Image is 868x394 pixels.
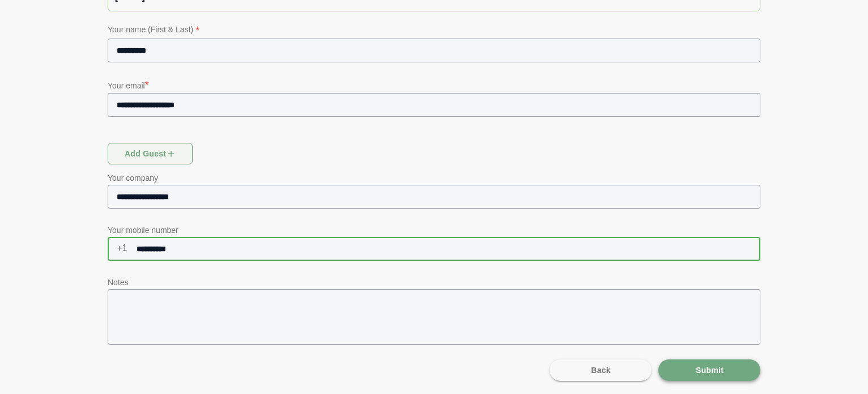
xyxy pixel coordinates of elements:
[590,359,611,381] span: Back
[108,223,760,237] p: Your mobile number
[658,359,760,381] button: Submit
[108,77,760,93] p: Your email
[550,359,652,381] button: Back
[124,143,177,164] span: Add guest
[108,143,193,164] button: Add guest
[108,23,760,39] p: Your name (First & Last)
[108,171,760,185] p: Your company
[695,359,724,381] span: Submit
[108,276,760,289] p: Notes
[108,237,127,260] span: +1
